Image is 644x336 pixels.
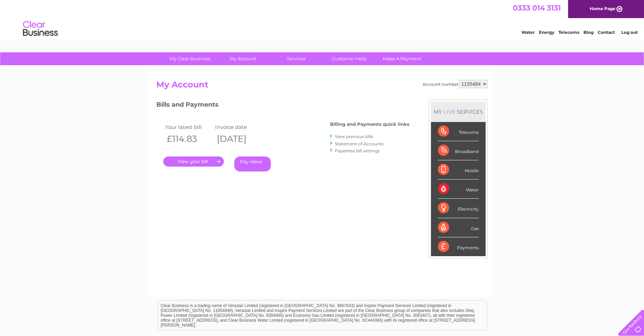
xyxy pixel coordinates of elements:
[234,156,271,171] a: Pay Here
[162,52,219,65] a: My Clear Business
[438,122,479,141] div: Telecoms
[583,30,594,35] a: Blog
[214,52,272,65] a: My Account
[438,218,479,237] div: Gas
[598,30,615,35] a: Contact
[521,30,535,35] a: Water
[163,156,224,167] a: .
[558,30,579,35] a: Telecoms
[163,132,213,146] th: £114.83
[438,160,479,180] div: Mobile
[330,122,409,127] h4: Billing and Payments quick links
[438,199,479,218] div: Electricity
[442,108,457,115] div: LIVE
[539,30,554,35] a: Energy
[320,52,378,65] a: Customer Help
[23,18,58,39] img: logo.png
[335,134,373,139] a: View previous bills
[163,122,213,132] td: Your latest bill
[213,122,264,132] td: Invoice date
[373,52,431,65] a: Make A Payment
[423,80,488,88] div: Account number
[621,30,638,35] a: Log out
[431,102,486,122] div: MY SERVICES
[438,237,479,256] div: Payments
[335,141,384,146] a: Statement of Accounts
[438,180,479,199] div: Water
[156,100,409,112] h3: Bills and Payments
[267,52,325,65] a: Services
[513,3,561,12] a: 0333 014 3131
[335,148,380,153] a: Paperless bill settings
[156,80,488,93] h2: My Account
[438,141,479,160] div: Broadband
[158,4,487,34] div: Clear Business is a trading name of Verastar Limited (registered in [GEOGRAPHIC_DATA] No. 3667643...
[213,132,264,146] th: [DATE]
